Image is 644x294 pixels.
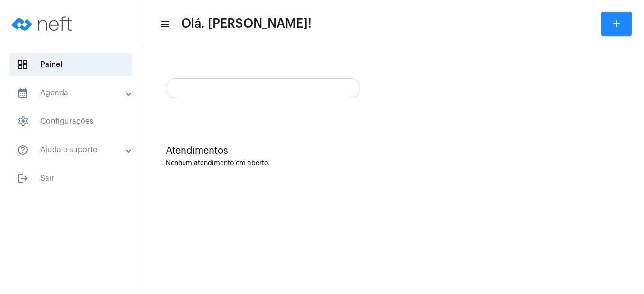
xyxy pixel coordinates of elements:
[166,146,620,156] div: Atendimentos
[6,82,142,104] mat-expansion-panel-header: sidenav iconAgenda
[181,16,312,31] span: Olá, [PERSON_NAME]!
[17,87,28,99] mat-icon: sidenav icon
[17,144,127,156] mat-panel-title: Ajuda e suporte
[17,144,28,156] mat-icon: sidenav icon
[166,160,620,167] div: Nenhum atendimento em aberto.
[17,173,28,184] mat-icon: sidenav icon
[6,138,142,161] mat-expansion-panel-header: sidenav iconAjuda e suporte
[17,116,28,127] span: sidenav icon
[9,53,132,76] span: Painel
[611,18,622,29] mat-icon: add
[159,18,169,30] mat-icon: sidenav icon
[9,110,132,133] span: Configurações
[17,59,28,70] span: sidenav icon
[8,5,79,43] img: logo-neft-novo-2.png
[17,87,127,99] mat-panel-title: Agenda
[9,167,132,190] span: Sair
